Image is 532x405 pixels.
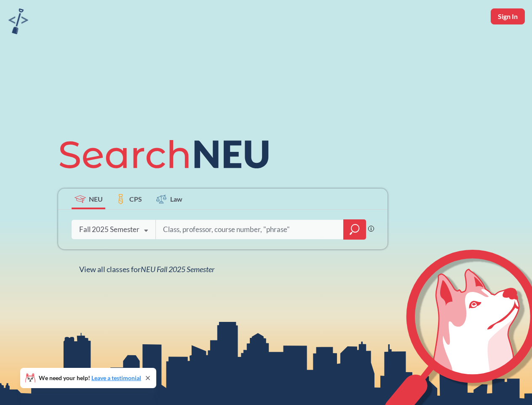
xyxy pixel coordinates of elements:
span: NEU [89,194,103,204]
span: View all classes for [79,265,214,274]
a: sandbox logo [8,8,28,37]
span: Law [170,194,182,204]
span: NEU Fall 2025 Semester [141,265,214,274]
input: Class, professor, course number, "phrase" [162,221,337,238]
img: sandbox logo [8,8,28,34]
div: magnifying glass [343,219,366,240]
span: We need your help! [39,375,141,381]
div: Fall 2025 Semester [79,225,139,234]
span: CPS [129,194,142,204]
svg: magnifying glass [350,224,360,235]
button: Sign In [491,8,525,24]
a: Leave a testimonial [91,374,141,381]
